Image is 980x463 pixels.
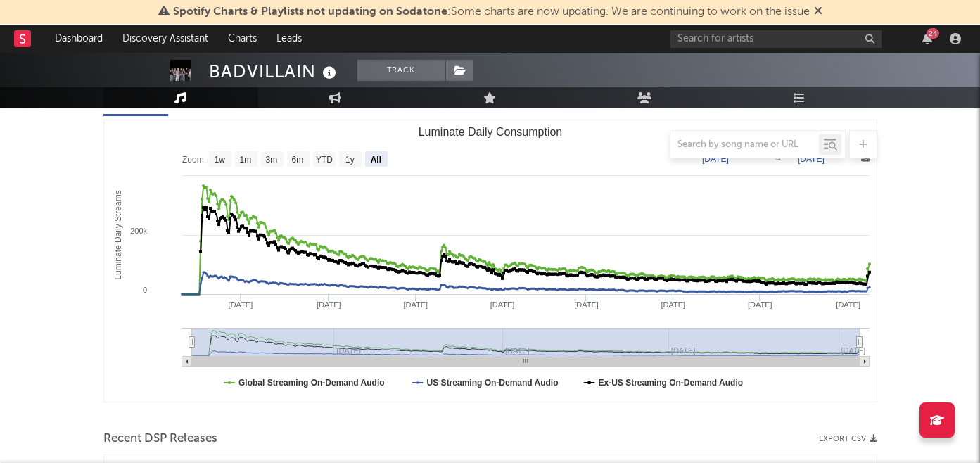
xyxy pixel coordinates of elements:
text: Zoom [182,155,204,165]
text: Luminate Daily Consumption [418,126,562,138]
input: Search for artists [670,30,882,48]
text: YTD [315,155,332,165]
text: 1y [345,155,355,165]
text: 1m [239,155,251,165]
text: All [370,155,381,165]
a: Dashboard [45,25,113,53]
a: Discovery Assistant [113,25,218,53]
span: Spotify Charts & Playlists not updating on Sodatone [173,6,447,18]
span: : Some charts are now updating. We are continuing to work on the issue [173,6,810,18]
text: Luminate Daily Streams [113,190,122,279]
text: 3m [265,155,277,165]
text: 6m [291,155,303,165]
text: Global Streaming On-Demand Audio [238,378,385,388]
text: [DATE] [403,300,428,309]
text: [DATE] [490,300,514,309]
text: 1w [214,155,225,165]
text: [DATE] [836,300,860,309]
text: [DATE] [574,300,599,309]
button: Export CSV [819,435,877,443]
button: 24 [922,33,932,44]
text: 200k [130,227,147,235]
text: Ex-US Streaming On-Demand Audio [598,378,743,388]
text: [DATE] [317,300,341,309]
div: 24 [927,28,939,39]
text: [DATE] [798,154,825,164]
text: [DATE] [228,300,253,309]
text: [DATE] [841,346,865,355]
a: Charts [218,25,267,53]
a: Leads [267,25,312,53]
text: 0 [142,286,146,294]
button: Track [357,60,445,81]
span: Recent DSP Releases [103,431,217,448]
svg: Luminate Daily Consumption [104,120,877,402]
div: BADVILLAIN [209,60,340,83]
text: [DATE] [747,300,772,309]
text: [DATE] [702,154,729,164]
span: Dismiss [814,6,822,18]
text: US Streaming On-Demand Audio [426,378,558,388]
input: Search by song name or URL [670,139,819,151]
text: [DATE] [661,300,685,309]
text: → [774,154,782,164]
